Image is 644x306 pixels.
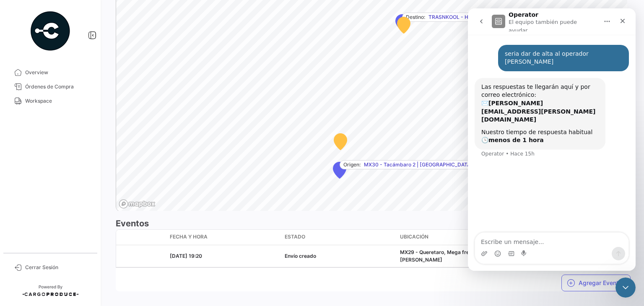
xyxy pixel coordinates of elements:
datatable-header-cell: Estado [281,230,396,245]
span: Overview [25,69,91,76]
datatable-header-cell: Ubicación [397,230,512,245]
span: Estado [285,233,305,241]
h3: Eventos [116,218,631,229]
span: Origen: [343,161,361,169]
iframe: Intercom live chat [615,277,636,298]
div: MX29 - Queretaro, Mega frescos [PERSON_NAME] [400,249,508,264]
div: Envío creado [285,252,393,260]
span: Cerrar Sesión [25,264,91,271]
img: powered-by.png [29,10,71,52]
span: Workspace [25,97,91,105]
a: Órdenes de Compra [7,80,94,94]
div: Map marker [395,14,409,31]
button: Agregar Eventos [561,275,631,291]
span: Destino: [406,13,425,21]
span: Ubicación [400,233,428,241]
datatable-header-cell: Fecha y Hora [166,230,281,245]
a: Workspace [7,94,94,108]
div: Map marker [334,133,347,150]
span: MX30 - Tacámbaro 2 | [GEOGRAPHIC_DATA] [364,161,473,169]
span: Órdenes de Compra [25,83,91,91]
iframe: Intercom live chat [468,8,636,271]
span: TRASNKOOL - HORTIFRUT IMPORTS INC. [428,13,529,21]
span: Fecha y Hora [170,233,208,241]
div: Map marker [333,162,346,179]
div: Map marker [397,17,410,34]
a: Mapbox logo [119,199,156,209]
a: Overview [7,65,94,80]
span: [DATE] 19:20 [170,253,202,259]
